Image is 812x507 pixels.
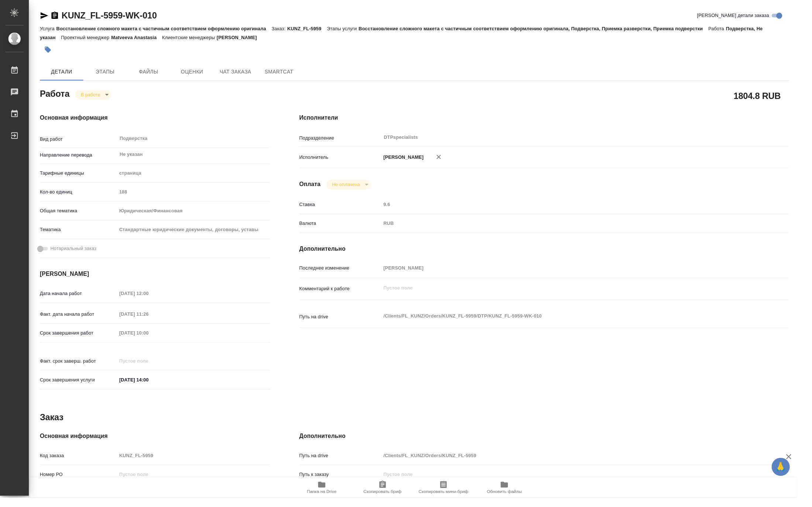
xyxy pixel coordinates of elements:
[178,69,213,78] span: Оценки
[333,183,378,193] div: В работе
[277,27,293,32] p: Заказ:
[789,468,802,483] span: 🙏
[119,294,183,304] input: Пустое поле
[305,137,388,144] p: Подразделение
[41,364,119,371] p: Факт. срок заверш. работ
[119,459,275,469] input: Пустое поле
[41,419,65,431] h2: Заказ
[41,192,119,199] p: Кол-во единиц
[41,211,119,219] p: Общая тематика
[165,35,221,41] p: Клиентские менеджеры
[119,362,183,373] input: Пустое поле
[388,268,762,278] input: Пустое поле
[388,221,762,234] div: RUB
[305,440,804,449] h4: Дополнительно
[747,91,795,104] h2: 1804.8 RUB
[710,12,784,20] span: [PERSON_NAME] детали заказа
[305,291,388,298] p: Комментарий к работе
[41,27,57,32] p: Услуга
[41,275,275,284] h4: [PERSON_NAME]
[333,27,365,32] p: Этапы услуги
[113,35,165,41] p: Matveeva Anastasia
[41,116,275,124] h4: Основная информация
[305,319,388,326] p: Путь на drive
[786,466,805,485] button: 🙏
[119,478,275,489] input: Пустое поле
[388,203,762,213] input: Пустое поле
[51,11,60,20] button: Скопировать ссылку
[45,69,80,78] span: Детали
[722,27,740,32] p: Работа
[305,116,804,124] h4: Исполнители
[119,334,183,345] input: Пустое поле
[41,383,119,391] p: Срок завершения услуги
[119,209,275,221] div: Юридическая/Финансовая
[76,92,113,102] div: В работе
[483,486,545,507] button: Обновить файлы
[41,138,119,145] p: Вид работ
[119,190,275,201] input: Пустое поле
[388,157,431,164] p: [PERSON_NAME]
[421,486,483,507] button: Скопировать мини-бриф
[305,157,388,164] p: Исполнитель
[496,498,532,503] span: Обновить файлы
[63,11,160,21] a: KUNZ_FL-5959-WK-010
[51,250,98,257] span: Нотариальный заказ
[388,478,762,489] input: Пустое поле
[222,69,258,78] span: Чат заказа
[41,336,119,343] p: Срок завершения работ
[388,316,762,328] textarea: /Clients/FL_KUNZ/Orders/KUNZ_FL-5959/DTP/KUNZ_FL-5959-WK-010
[57,27,276,32] p: Восстановление сложного макета с частичным соответствием оформлению оригинала
[313,498,343,503] span: Папка на Drive
[119,315,183,325] input: Пустое поле
[305,270,388,277] p: Последнее изменение
[41,154,119,162] p: Направление перевода
[305,224,388,231] p: Валюта
[119,381,183,392] input: ✎ Введи что-нибудь
[305,205,388,212] p: Ставка
[41,460,119,468] p: Код заказа
[41,173,119,180] p: Тарифные единицы
[365,27,722,32] p: Восстановление сложного макета с частичным соответствием оформлению оригинала, Подверстка, Приемк...
[388,459,762,469] input: Пустое поле
[305,480,388,487] p: Путь к заказу
[119,170,275,183] div: страница
[426,498,477,503] span: Скопировать мини-бриф
[297,486,359,507] button: Папка на Drive
[370,498,409,503] span: Скопировать бриф
[41,88,71,102] h2: Работа
[41,316,119,324] p: Факт. дата начала работ
[62,35,113,41] p: Проектный менеджер
[41,42,57,59] button: Добавить тэг
[119,228,275,240] div: Стандартные юридические документы, договоры, уставы
[134,69,169,78] span: Файлы
[41,230,119,238] p: Тематика
[336,185,369,191] button: Не оплачена
[41,295,119,303] p: Дата начала работ
[359,486,421,507] button: Скопировать бриф
[266,69,302,78] span: SmartCat
[293,27,333,32] p: KUNZ_FL-5959
[305,184,327,192] h4: Оплата
[439,152,455,168] button: Удалить исполнителя
[41,480,119,487] p: Номер РО
[89,69,125,78] span: Этапы
[80,93,104,100] button: В работе
[41,11,49,20] button: Скопировать ссылку для ЯМессенджера
[305,249,804,258] h4: Дополнительно
[305,460,388,468] p: Путь на drive
[221,35,267,41] p: [PERSON_NAME]
[41,440,275,449] h4: Основная информация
